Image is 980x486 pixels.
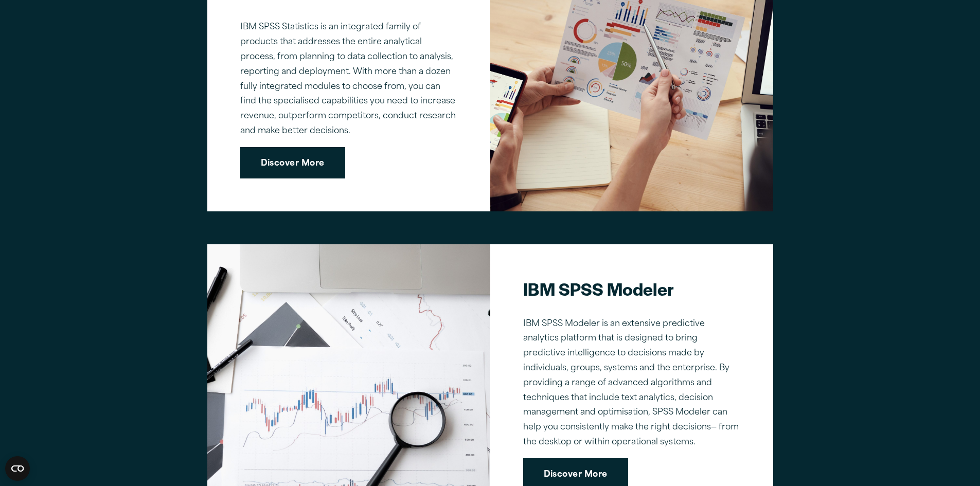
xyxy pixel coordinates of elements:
h2: IBM SPSS Modeler [523,277,740,300]
p: IBM SPSS Statistics is an integrated family of products that addresses the entire analytical proc... [240,20,457,138]
p: IBM SPSS Modeler is an extensive predictive analytics platform that is designed to bring predicti... [523,317,740,450]
button: Open CMP widget [5,456,30,481]
a: Discover More [240,147,345,179]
